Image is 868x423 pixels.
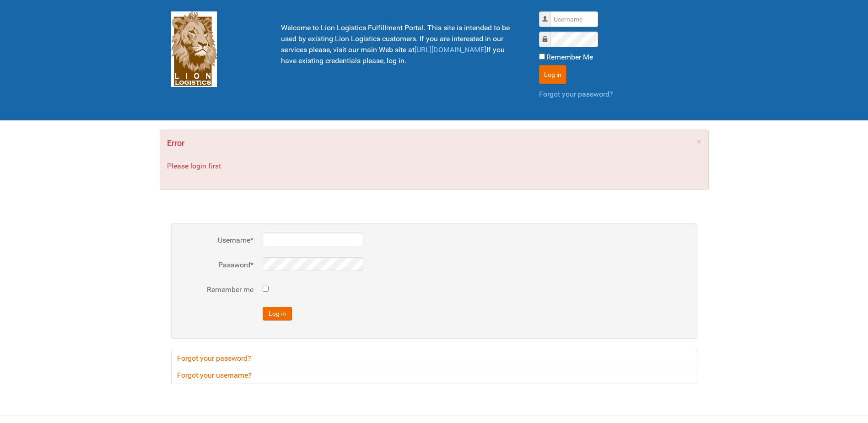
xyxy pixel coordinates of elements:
[548,14,549,15] label: Username
[281,22,516,66] p: Welcome to Lion Logistics Fulfillment Portal. This site is intended to be used by existing Lion L...
[167,137,701,150] h4: Error
[171,350,697,367] a: Forgot your password?
[171,44,217,53] a: Lion Logistics
[180,284,253,295] label: Remember me
[263,307,292,320] button: Log in
[415,45,486,54] a: [URL][DOMAIN_NAME]
[696,137,701,146] a: ×
[546,52,593,63] label: Remember Me
[539,90,613,98] a: Forgot your password?
[171,11,217,87] img: Lion Logistics
[539,65,566,84] button: Log in
[180,235,253,246] label: Username
[167,161,701,172] p: Please login first
[171,367,697,384] a: Forgot your username?
[550,11,598,27] input: Username
[180,260,253,271] label: Password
